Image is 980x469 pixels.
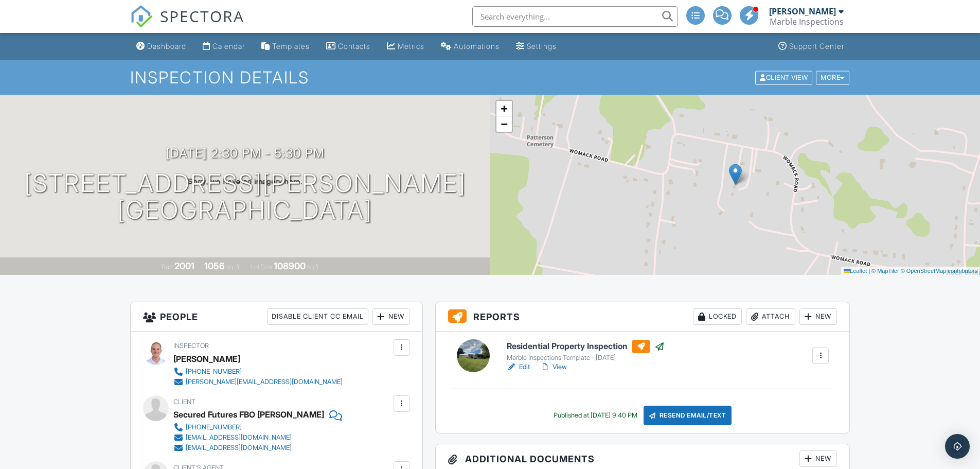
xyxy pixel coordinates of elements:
a: [PERSON_NAME][EMAIL_ADDRESS][DOMAIN_NAME] [173,377,343,387]
h3: [DATE] 2:30 pm - 5:30 pm [166,146,325,160]
div: Calendar [212,42,245,50]
div: [PERSON_NAME] [173,351,240,367]
div: Support Center [789,42,844,50]
span: − [501,117,507,130]
div: [EMAIL_ADDRESS][DOMAIN_NAME] [186,444,292,452]
a: © MapTiler [871,268,899,274]
h6: Residential Property Inspection [507,340,665,353]
a: Templates [257,37,314,56]
div: Marble Inspections Template - [DATE] [507,354,665,362]
h1: [STREET_ADDRESS][PERSON_NAME] [GEOGRAPHIC_DATA] [24,170,466,224]
span: Client [173,398,195,406]
span: sq.ft. [307,263,320,271]
a: Client View [754,73,815,81]
span: Built [162,263,173,271]
span: SPECTORA [160,5,244,27]
img: Marker [729,164,742,185]
a: Settings [512,37,561,56]
a: Calendar [199,37,249,56]
h3: Reports [436,302,850,332]
span: sq. ft. [226,263,241,271]
div: Published at [DATE] 9:40 PM [554,411,637,420]
div: Locked [693,308,742,325]
input: Search everything... [472,6,678,27]
div: Disable Client CC Email [267,308,368,325]
div: Contacts [338,42,370,50]
h1: Inspection Details [130,68,850,86]
div: [PERSON_NAME][EMAIL_ADDRESS][DOMAIN_NAME] [186,378,343,386]
div: More [816,71,849,84]
div: Marble Inspections [770,16,844,27]
a: SPECTORA [130,14,244,36]
div: Attach [746,308,795,325]
div: [PERSON_NAME] [769,6,836,16]
div: Secured Futures FBO [PERSON_NAME] [173,407,324,422]
a: Zoom in [496,101,512,116]
a: Support Center [774,37,848,56]
span: Inspector [173,342,209,350]
div: Open Intercom Messenger [945,434,970,459]
div: 1056 [204,260,225,271]
div: [PHONE_NUMBER] [186,368,242,376]
div: Dashboard [147,42,186,50]
img: The Best Home Inspection Software - Spectora [130,5,153,28]
div: Automations [454,42,500,50]
a: Automations (Advanced) [437,37,504,56]
div: New [372,308,410,325]
a: Leaflet [844,268,867,274]
div: Metrics [398,42,424,50]
a: View [540,362,567,372]
a: Edit [507,362,530,372]
a: © OpenStreetMap contributors [901,268,977,274]
span: Lot Size [251,263,272,271]
div: Templates [272,42,310,50]
h3: People [131,302,422,332]
span: | [868,268,870,274]
div: Client View [755,71,812,84]
div: Settings [527,42,557,50]
div: Resend Email/Text [644,406,732,425]
a: Contacts [322,37,375,56]
div: [PHONE_NUMBER] [186,423,242,431]
div: New [799,450,837,467]
a: Metrics [383,37,429,56]
a: [EMAIL_ADDRESS][DOMAIN_NAME] [173,443,334,453]
a: [EMAIL_ADDRESS][DOMAIN_NAME] [173,432,334,443]
div: 108900 [274,260,306,271]
span: + [501,102,507,115]
a: Dashboard [132,37,190,56]
a: [PHONE_NUMBER] [173,422,334,432]
a: Zoom out [496,116,512,132]
a: Residential Property Inspection Marble Inspections Template - [DATE] [507,340,665,362]
div: [EMAIL_ADDRESS][DOMAIN_NAME] [186,433,292,442]
a: [PHONE_NUMBER] [173,367,343,377]
div: 2001 [174,260,194,271]
div: New [799,308,837,325]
